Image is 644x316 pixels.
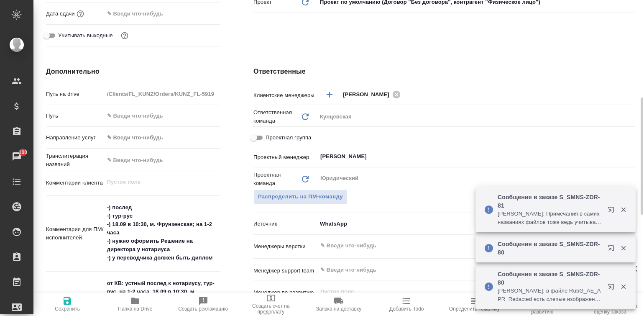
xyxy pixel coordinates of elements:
[343,89,403,100] div: [PERSON_NAME]
[498,240,602,257] p: Сообщения в заказе S_SMNS-ZDR-80
[253,267,317,275] p: Менеджер support team
[319,241,604,251] input: ✎ Введи что-нибудь
[242,303,300,315] span: Создать счет на предоплату
[615,283,632,290] button: Закрыть
[603,201,623,221] button: Открыть в новой вкладке
[449,306,500,312] span: Определить тематику
[319,85,340,105] button: Добавить менеджера
[253,220,317,228] p: Источник
[615,206,632,213] button: Закрыть
[118,306,152,312] span: Папка на Drive
[2,146,31,167] a: 100
[253,108,300,125] p: Ответственная команда
[603,240,623,260] button: Открыть в новой вкладке
[104,110,220,122] input: ✎ Введи что-нибудь
[33,293,101,316] button: Сохранить
[46,152,104,169] p: Транслитерация названий
[46,67,220,77] h4: Дополнительно
[119,30,130,41] button: Выбери, если сб и вс нужно считать рабочими днями для выполнения заказа.
[630,94,632,95] button: Open
[319,265,604,275] input: ✎ Введи что-нибудь
[316,306,361,312] span: Заявка на доставку
[107,134,210,142] div: ✎ Введи что-нибудь
[104,8,177,20] input: ✎ Введи что-нибудь
[615,244,632,252] button: Закрыть
[498,287,602,303] p: [PERSON_NAME]: в файле RubG_AE_APR_Redacted есть слепые изображения плохого качества. что не разб...
[373,293,440,316] button: Добавить Todo
[237,293,305,316] button: Создать счет на предоплату
[58,31,113,40] span: Учитывать выходные
[317,110,635,124] div: Кунцевская
[14,148,33,157] span: 100
[104,154,220,166] input: ✎ Введи что-нибудь
[46,225,104,242] p: Комментарии для ПМ/исполнителей
[253,67,635,77] h4: Ответственные
[253,171,300,188] p: Проектная команда
[55,306,80,312] span: Сохранить
[104,200,220,265] textarea: -) послед -) тур-рус -) 18.09 в 10:30, м. Фрунзенская; на 1-2 часа -) нужно оформить Решение на д...
[253,91,317,100] p: Клиентские менеджеры
[603,278,623,298] button: Открыть в новой вкладке
[253,288,317,297] p: Менеджер по развитию
[46,90,104,98] p: Путь на drive
[178,306,228,312] span: Создать рекламацию
[253,190,348,204] button: Распределить на ПМ-команду
[104,88,220,100] input: Пустое поле
[75,8,86,19] button: Если добавить услуги и заполнить их объемом, то дата рассчитается автоматически
[305,293,373,316] button: Заявка на доставку
[498,270,602,287] p: Сообщения в заказе S_SMNS-ZDR-80
[46,10,75,18] p: Дата сдачи
[389,306,424,312] span: Добавить Todo
[253,190,348,204] span: В заказе уже есть ответственный ПМ или ПМ группа
[630,156,632,157] button: Open
[46,112,104,120] p: Путь
[101,293,169,316] button: Папка на Drive
[253,153,317,162] p: Проектный менеджер
[440,293,508,316] button: Определить тематику
[169,293,237,316] button: Создать рекламацию
[104,131,220,145] div: ✎ Введи что-нибудь
[498,210,602,226] p: [PERSON_NAME]: Примечания в самих названиях файлов тоже ведь учитываем?
[498,193,602,210] p: Сообщения в заказе S_SMNS-ZDR-81
[317,217,635,231] div: WhatsApp
[319,286,615,296] input: Пустое поле
[253,242,317,251] p: Менеджеры верстки
[46,179,104,187] p: Комментарии клиента
[266,134,311,142] span: Проектная группа
[258,192,343,202] span: Распределить на ПМ-команду
[343,90,394,99] span: [PERSON_NAME]
[46,134,104,142] p: Направление услуг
